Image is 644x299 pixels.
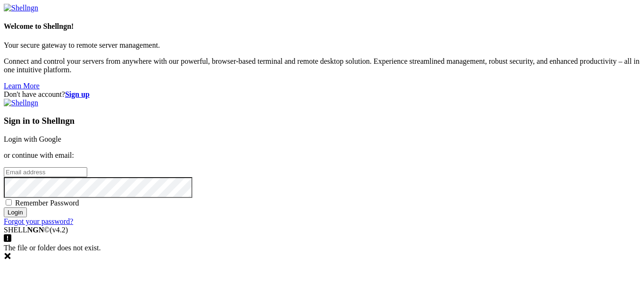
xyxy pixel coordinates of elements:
[4,57,640,74] p: Connect and control your servers from anywhere with our powerful, browser-based terminal and remo...
[4,217,73,225] a: Forgot your password?
[4,4,38,12] img: Shellngn
[4,207,27,217] input: Login
[4,167,87,177] input: Email address
[4,22,640,31] h4: Welcome to Shellngn!
[4,252,640,262] div: Dismiss this notification
[6,199,12,205] input: Remember Password
[4,151,640,160] p: or continue with email:
[15,199,79,207] span: Remember Password
[4,82,40,90] a: Learn More
[4,244,640,262] div: The file or folder does not exist.
[65,90,90,98] a: Sign up
[4,90,640,99] div: Don't have account?
[4,135,61,143] a: Login with Google
[4,116,640,126] h3: Sign in to Shellngn
[4,226,68,234] span: SHELL ©
[4,41,640,50] p: Your secure gateway to remote server management.
[50,226,68,234] span: 4.2.0
[27,226,44,234] b: NGN
[4,99,38,107] img: Shellngn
